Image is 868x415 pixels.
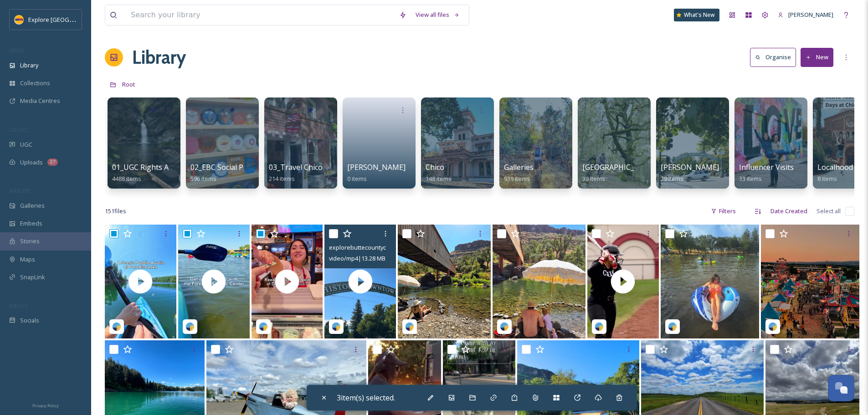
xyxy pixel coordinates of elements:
a: Galleries939 items [504,163,534,183]
a: [PERSON_NAME] [773,6,838,24]
span: Media Centres [20,97,60,105]
span: 03_Travel Chico Social Posts [269,162,365,172]
span: 596 items [190,174,216,183]
img: brookeashleywilson-952585.jpg [661,225,759,338]
span: video/mp4 | 13.28 MB | 720 x 1280 [329,254,414,262]
a: [PERSON_NAME]0 items [347,163,406,183]
img: snapsea-logo.png [595,322,604,331]
span: 01_UGC Rights Approved [112,162,197,172]
a: View all files [411,6,464,24]
span: SnapLink [20,273,45,282]
img: explorebuttecountyca-5489485.heic [398,225,491,338]
img: snapsea-logo.png [405,322,414,331]
img: snapsea-logo.png [332,322,341,331]
span: 4488 items [112,174,141,183]
span: UGC [20,140,32,149]
a: What's New [674,9,719,21]
span: 39 items [582,174,605,183]
img: thumbnail [178,225,250,338]
span: 214 items [269,174,295,183]
img: thumbnail [587,225,659,338]
span: Chico [426,162,444,172]
a: 03_Travel Chico Social Posts214 items [269,163,365,183]
a: Privacy Policy [32,400,59,410]
a: Organise [750,48,801,67]
img: snapsea-logo.png [259,322,268,331]
span: COLLECT [9,126,29,133]
img: njsprenkel-1111367.jpg [761,225,859,338]
span: Influencer Visits [739,162,794,172]
img: arogers1024-5224496.jpg [493,225,586,338]
span: Maps [20,255,35,264]
span: Select all [817,207,841,215]
span: Socials [20,316,39,325]
img: snapsea-logo.png [185,322,195,331]
span: Uploads [20,158,43,167]
span: 0 items [347,174,367,183]
span: Stories [20,237,40,246]
span: Library [20,61,38,70]
button: New [801,48,833,67]
a: 01_UGC Rights Approved4488 items [112,163,197,183]
button: Organise [750,48,796,67]
img: snapsea-logo.png [768,322,777,331]
img: Butte%20County%20logo.png [15,15,24,24]
span: Root [122,80,135,88]
span: Explore [GEOGRAPHIC_DATA] [28,15,108,24]
img: thumbnail [252,225,323,338]
a: Chico148 items [426,163,452,183]
a: Root [122,79,135,90]
span: MEDIA [9,47,25,54]
span: [PERSON_NAME] [661,162,719,172]
button: Open Chat [828,375,854,401]
span: SOCIALS [9,302,27,309]
span: 151 file s [105,207,126,215]
span: Galleries [20,201,45,210]
span: [PERSON_NAME] [788,10,833,19]
span: [GEOGRAPHIC_DATA] [582,162,656,172]
a: Influencer Visits33 items [739,163,794,183]
span: Galleries [504,162,534,172]
span: Embeds [20,219,42,228]
a: [GEOGRAPHIC_DATA]39 items [582,163,656,183]
div: Date Created [766,202,812,220]
div: 27 [47,159,58,166]
a: Library [132,44,186,71]
span: 33 items [739,174,762,183]
img: thumbnail [324,225,396,338]
input: Search your library [126,5,395,25]
span: explorebuttecountyca-5398822.mp4 [329,243,426,251]
img: snapsea-logo.png [112,322,121,331]
span: 8 items [817,174,837,183]
span: 02_EBC Social Posts [190,162,258,172]
img: thumbnail [105,225,176,338]
span: Privacy Policy [32,403,59,409]
div: Filters [706,202,740,220]
span: 3 item(s) selected. [337,393,395,403]
a: [PERSON_NAME]29 items [661,163,719,183]
a: 02_EBC Social Posts596 items [190,163,258,183]
span: 148 items [426,174,452,183]
span: Collections [20,79,50,87]
img: snapsea-logo.png [668,322,677,331]
span: 939 items [504,174,530,183]
img: snapsea-logo.png [500,322,509,331]
span: 29 items [661,174,683,183]
span: WIDGETS [9,187,30,194]
span: [PERSON_NAME] [347,162,406,172]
